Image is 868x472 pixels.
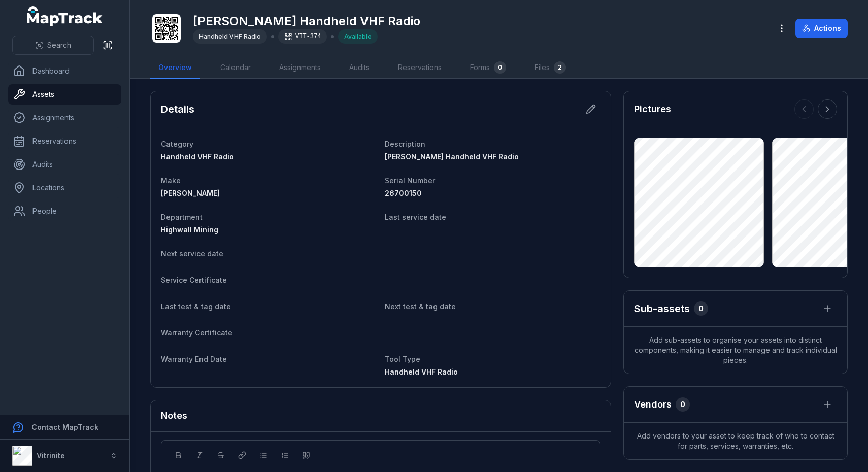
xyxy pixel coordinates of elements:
[385,176,435,185] span: Serial Number
[278,29,327,44] div: VIT-374
[8,178,121,198] a: Locations
[385,302,456,311] span: Next test & tag date
[526,57,574,79] a: Files2
[161,302,231,311] span: Last test & tag date
[161,176,181,185] span: Make
[8,84,121,105] a: Assets
[12,36,94,55] button: Search
[161,225,218,234] span: Highwall Mining
[271,57,329,79] a: Assignments
[8,201,121,221] a: People
[554,61,566,74] div: 2
[161,213,203,221] span: Department
[37,451,65,460] strong: Vitrinite
[385,152,519,161] span: [PERSON_NAME] Handheld VHF Radio
[462,57,514,79] a: Forms0
[8,108,121,128] a: Assignments
[390,57,450,79] a: Reservations
[385,367,458,376] span: Handheld VHF Radio
[624,327,847,374] span: Add sub-assets to organise your assets into distinct components, making it easier to manage and t...
[161,102,194,116] h2: Details
[385,213,446,221] span: Last service date
[634,397,672,412] h3: Vendors
[212,57,259,79] a: Calendar
[8,61,121,81] a: Dashboard
[31,423,98,431] strong: Contact MapTrack
[8,131,121,151] a: Reservations
[161,140,193,148] span: Category
[199,32,261,40] span: Handheld VHF Radio
[161,328,232,337] span: Warranty Certificate
[385,140,425,148] span: Description
[161,152,234,161] span: Handheld VHF Radio
[338,29,378,44] div: Available
[385,355,420,363] span: Tool Type
[161,409,187,423] h3: Notes
[634,102,671,116] h3: Pictures
[161,276,227,284] span: Service Certificate
[624,423,847,459] span: Add vendors to your asset to keep track of who to contact for parts, services, warranties, etc.
[494,61,506,74] div: 0
[193,13,420,29] h1: [PERSON_NAME] Handheld VHF Radio
[161,189,220,197] span: [PERSON_NAME]
[8,154,121,175] a: Audits
[795,19,848,38] button: Actions
[341,57,378,79] a: Audits
[150,57,200,79] a: Overview
[161,355,227,363] span: Warranty End Date
[694,301,708,316] div: 0
[676,397,690,412] div: 0
[385,189,422,197] span: 26700150
[27,6,103,26] a: MapTrack
[161,249,223,258] span: Next service date
[634,301,690,316] h2: Sub-assets
[47,40,71,50] span: Search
